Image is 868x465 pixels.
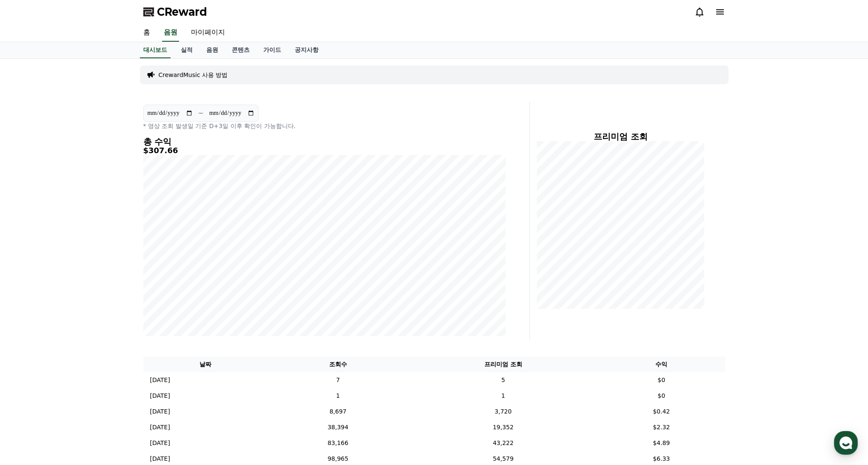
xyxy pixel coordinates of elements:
p: [DATE] [150,439,170,448]
span: Home [22,282,37,289]
p: * 영상 조회 발생일 기준 D+3일 이후 확인이 가능합니다. [143,122,506,130]
a: 홈 [137,24,157,42]
a: 음원 [162,24,179,42]
th: 날짜 [143,357,268,372]
td: $4.89 [598,435,725,451]
a: 가이드 [256,42,288,58]
a: 공지사항 [288,42,325,58]
h4: 총 수익 [143,137,506,146]
td: $0.42 [598,404,725,419]
p: [DATE] [150,376,170,385]
td: 3,720 [408,404,598,419]
td: 1 [268,388,408,404]
a: 실적 [174,42,199,58]
td: 83,166 [268,435,408,451]
a: Home [3,270,56,291]
p: ~ [198,108,204,118]
h5: $307.66 [143,146,506,155]
span: Messages [71,283,96,290]
th: 프리미엄 조회 [408,357,598,372]
a: 마이페이지 [184,24,232,42]
td: 38,394 [268,419,408,435]
td: 1 [408,388,598,404]
td: $0 [598,372,725,388]
td: 8,697 [268,404,408,419]
span: Settings [126,282,147,289]
th: 수익 [598,357,725,372]
td: 7 [268,372,408,388]
p: [DATE] [150,454,170,463]
a: Settings [110,270,163,291]
a: 대시보드 [140,42,171,58]
a: CrewardMusic 사용 방법 [159,71,228,79]
p: [DATE] [150,407,170,416]
th: 조회수 [268,357,408,372]
h4: 프리미엄 조회 [537,132,705,141]
a: 음원 [199,42,225,58]
a: CReward [143,5,207,19]
td: 43,222 [408,435,598,451]
p: [DATE] [150,391,170,400]
span: CReward [157,5,207,19]
a: 콘텐츠 [225,42,256,58]
td: 19,352 [408,419,598,435]
a: Messages [56,270,110,291]
td: 5 [408,372,598,388]
td: $0 [598,388,725,404]
td: $2.32 [598,419,725,435]
p: [DATE] [150,423,170,432]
